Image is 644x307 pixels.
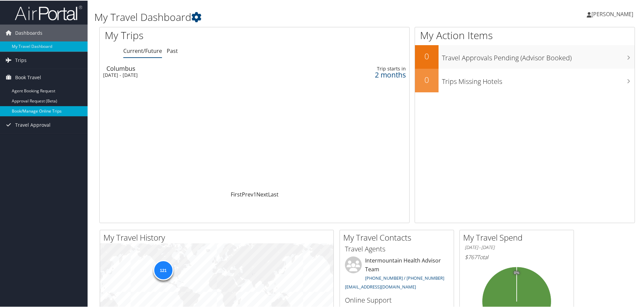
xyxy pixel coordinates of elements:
[167,47,178,54] a: Past
[465,253,569,260] h6: Total
[103,71,284,78] div: [DATE] - [DATE]
[463,231,574,243] h2: My Travel Spend
[365,274,444,280] a: [PHONE_NUMBER] / [PHONE_NUMBER]
[15,24,42,41] span: Dashboards
[587,3,640,24] a: [PERSON_NAME]
[268,190,279,197] a: Last
[345,283,416,289] a: [EMAIL_ADDRESS][DOMAIN_NAME]
[442,49,635,62] h3: Travel Approvals Pending (Advisor Booked)
[256,190,268,197] a: Next
[253,190,256,197] a: 1
[442,73,635,86] h3: Trips Missing Hotels
[415,50,439,61] h2: 0
[345,295,449,304] h3: Online Support
[15,51,27,68] span: Trips
[591,10,633,17] span: [PERSON_NAME]
[342,256,452,292] li: Intermountain Health Advisor Team
[415,44,635,68] a: 0Travel Approvals Pending (Advisor Booked)
[465,244,569,250] h6: [DATE] - [DATE]
[15,116,51,133] span: Travel Approval
[94,9,458,24] h1: My Travel Dashboard
[105,28,275,42] h1: My Trips
[415,68,635,92] a: 0Trips Missing Hotels
[15,4,82,20] img: airportal-logo.png
[123,47,162,54] a: Current/Future
[103,231,333,243] h2: My Travel History
[242,190,253,197] a: Prev
[343,231,454,243] h2: My Travel Contacts
[326,65,406,71] div: Trip starts in
[153,259,173,280] div: 121
[465,253,477,260] span: $767
[415,73,439,85] h2: 0
[326,71,406,77] div: 2 months
[231,190,242,197] a: First
[15,68,41,85] span: Book Travel
[106,65,287,71] div: Columbus
[345,244,449,253] h3: Travel Agents
[415,28,635,42] h1: My Action Items
[514,270,519,274] tspan: 0%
